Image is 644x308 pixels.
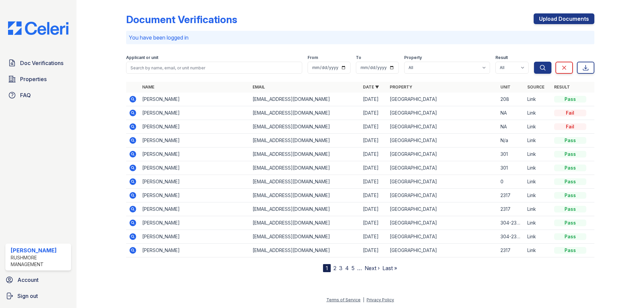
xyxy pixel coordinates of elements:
[142,84,154,89] a: Name
[525,230,551,244] td: Link
[525,120,551,134] td: Link
[126,55,158,60] label: Applicant or unit
[404,55,422,60] label: Property
[554,233,586,240] div: Pass
[11,246,68,254] div: [PERSON_NAME]
[356,55,361,60] label: To
[616,281,637,301] iframe: chat widget
[554,247,586,254] div: Pass
[498,120,525,134] td: NA
[360,106,387,120] td: [DATE]
[363,84,379,89] a: Date ▼
[365,265,380,271] a: Next ›
[20,75,47,83] span: Properties
[326,297,361,302] a: Terms of Service
[360,175,387,189] td: [DATE]
[250,216,360,230] td: [EMAIL_ADDRESS][DOMAIN_NAME]
[250,230,360,244] td: [EMAIL_ADDRESS][DOMAIN_NAME]
[554,137,586,144] div: Pass
[534,13,594,24] a: Upload Documents
[387,93,497,106] td: [GEOGRAPHIC_DATA]
[360,147,387,161] td: [DATE]
[333,265,336,271] a: 2
[525,161,551,175] td: Link
[498,230,525,244] td: 304-2305
[250,202,360,216] td: [EMAIL_ADDRESS][DOMAIN_NAME]
[3,289,74,303] a: Sign out
[308,55,318,60] label: From
[495,55,508,60] label: Result
[382,265,397,271] a: Last »
[250,106,360,120] td: [EMAIL_ADDRESS][DOMAIN_NAME]
[525,189,551,202] td: Link
[500,84,511,89] a: Unit
[140,93,250,106] td: [PERSON_NAME]
[387,106,497,120] td: [GEOGRAPHIC_DATA]
[3,21,74,35] img: CE_Logo_Blue-a8612792a0a2168367f1c8372b55b34899dd931a85d93a1a3d3e32e68fde9ad4.png
[554,192,586,199] div: Pass
[140,216,250,230] td: [PERSON_NAME]
[554,151,586,158] div: Pass
[554,206,586,212] div: Pass
[126,62,302,74] input: Search by name, email, or unit number
[250,244,360,257] td: [EMAIL_ADDRESS][DOMAIN_NAME]
[140,147,250,161] td: [PERSON_NAME]
[5,72,71,86] a: Properties
[357,264,362,272] span: …
[250,134,360,147] td: [EMAIL_ADDRESS][DOMAIN_NAME]
[250,175,360,189] td: [EMAIL_ADDRESS][DOMAIN_NAME]
[525,216,551,230] td: Link
[360,244,387,257] td: [DATE]
[11,254,68,268] div: Rushmore Management
[360,216,387,230] td: [DATE]
[554,84,570,89] a: Result
[387,244,497,257] td: [GEOGRAPHIC_DATA]
[360,93,387,106] td: [DATE]
[363,297,364,302] div: |
[498,216,525,230] td: 304-2305
[20,91,31,99] span: FAQ
[3,273,74,287] a: Account
[360,134,387,147] td: [DATE]
[554,123,586,130] div: Fail
[498,93,525,106] td: 208
[140,189,250,202] td: [PERSON_NAME]
[387,216,497,230] td: [GEOGRAPHIC_DATA]
[498,147,525,161] td: 301
[250,189,360,202] td: [EMAIL_ADDRESS][DOMAIN_NAME]
[387,230,497,244] td: [GEOGRAPHIC_DATA]
[250,161,360,175] td: [EMAIL_ADDRESS][DOMAIN_NAME]
[554,110,586,116] div: Fail
[498,161,525,175] td: 301
[387,134,497,147] td: [GEOGRAPHIC_DATA]
[387,161,497,175] td: [GEOGRAPHIC_DATA]
[360,189,387,202] td: [DATE]
[367,297,394,302] a: Privacy Policy
[140,120,250,134] td: [PERSON_NAME]
[345,265,349,271] a: 4
[323,264,331,272] div: 1
[20,59,63,67] span: Doc Verifications
[352,265,355,271] a: 5
[498,244,525,257] td: 2317
[250,93,360,106] td: [EMAIL_ADDRESS][DOMAIN_NAME]
[387,175,497,189] td: [GEOGRAPHIC_DATA]
[5,56,71,70] a: Doc Verifications
[140,134,250,147] td: [PERSON_NAME]
[360,202,387,216] td: [DATE]
[253,84,265,89] a: Email
[498,189,525,202] td: 2317
[387,147,497,161] td: [GEOGRAPHIC_DATA]
[140,244,250,257] td: [PERSON_NAME]
[360,161,387,175] td: [DATE]
[498,106,525,120] td: NA
[250,120,360,134] td: [EMAIL_ADDRESS][DOMAIN_NAME]
[5,88,71,102] a: FAQ
[17,292,38,300] span: Sign out
[525,244,551,257] td: Link
[554,220,586,226] div: Pass
[498,134,525,147] td: N/a
[525,134,551,147] td: Link
[525,147,551,161] td: Link
[525,106,551,120] td: Link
